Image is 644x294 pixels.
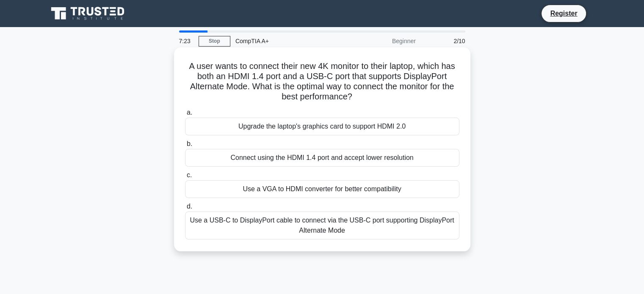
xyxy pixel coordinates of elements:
div: 7:23 [174,33,199,49]
div: CompTIA A+ [230,33,347,49]
div: Beginner [347,33,421,49]
h5: A user wants to connect their new 4K monitor to their laptop, which has both an HDMI 1.4 port and... [184,61,460,102]
div: Use a VGA to HDMI converter for better compatibility [185,180,459,198]
span: a. [187,109,192,116]
span: c. [187,171,192,179]
span: b. [187,140,192,147]
div: 2/10 [421,33,470,49]
div: Upgrade the laptop's graphics card to support HDMI 2.0 [185,118,459,135]
div: Connect using the HDMI 1.4 port and accept lower resolution [185,149,459,167]
div: Use a USB-C to DisplayPort cable to connect via the USB-C port supporting DisplayPort Alternate Mode [185,212,459,239]
a: Register [545,8,582,19]
a: Stop [199,36,230,47]
span: d. [187,203,192,210]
